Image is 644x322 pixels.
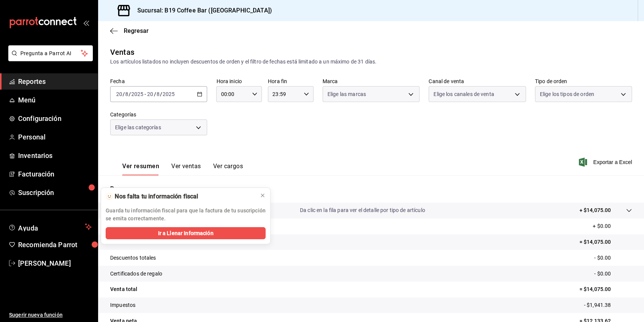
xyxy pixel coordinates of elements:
span: / [160,91,162,97]
p: Descuentos totales [110,254,156,262]
span: Elige los tipos de orden [540,90,594,98]
p: + $14,075.00 [579,206,611,214]
input: ---- [131,91,144,97]
span: Facturación [18,169,92,179]
button: Regresar [110,27,149,34]
div: 🫥 Nos falta tu información fiscal [106,192,254,201]
p: - $0.00 [594,254,632,262]
button: Ver resumen [122,163,159,175]
span: Elige las categorías [115,124,161,131]
span: Recomienda Parrot [18,240,92,250]
span: / [129,91,131,97]
span: Pregunta a Parrot AI [20,50,81,57]
span: Reportes [18,76,92,87]
span: Ir a Llenar Información [158,229,214,237]
label: Tipo de orden [535,79,632,84]
input: ---- [162,91,175,97]
button: Pregunta a Parrot AI [8,45,93,61]
input: -- [125,91,129,97]
input: -- [116,91,123,97]
label: Hora inicio [216,79,262,84]
h3: Sucursal: B19 Coffee Bar ([GEOGRAPHIC_DATA]) [131,6,272,15]
p: Guarda tu información fiscal para que la factura de tu suscripción se emita correctamente. [106,207,266,223]
div: Ventas [110,46,134,58]
p: = $14,075.00 [579,238,632,246]
label: Categorías [110,112,207,117]
span: - [144,91,146,97]
span: Elige los canales de venta [433,90,494,98]
span: Suscripción [18,187,92,198]
div: navigation tabs [122,163,243,175]
span: Menú [18,95,92,105]
span: Configuración [18,113,92,124]
span: Ayuda [18,222,82,231]
p: - $1,941.38 [584,301,632,309]
span: Inventarios [18,150,92,161]
label: Fecha [110,79,207,84]
span: Personal [18,132,92,142]
span: Sugerir nueva función [9,311,92,319]
div: Los artículos listados no incluyen descuentos de orden y el filtro de fechas está limitado a un m... [110,58,632,66]
span: Regresar [124,27,149,34]
button: Ver ventas [171,163,201,175]
button: Exportar a Excel [580,158,632,167]
span: [PERSON_NAME] [18,258,92,268]
button: Ver cargos [213,163,243,175]
p: - $0.00 [594,270,632,278]
p: Impuestos [110,301,135,309]
label: Hora fin [268,79,314,84]
label: Canal de venta [429,79,526,84]
button: open_drawer_menu [83,20,89,26]
a: Pregunta a Parrot AI [5,55,93,63]
p: Certificados de regalo [110,270,162,278]
button: Ir a Llenar Información [106,227,266,239]
p: Da clic en la fila para ver el detalle por tipo de artículo [300,206,425,214]
p: + $0.00 [593,222,632,230]
p: = $14,075.00 [579,285,632,293]
p: Venta total [110,285,137,293]
input: -- [147,91,154,97]
p: Resumen [110,184,632,194]
span: / [154,91,156,97]
span: Elige las marcas [327,90,366,98]
label: Marca [323,79,420,84]
input: -- [156,91,160,97]
span: / [123,91,125,97]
